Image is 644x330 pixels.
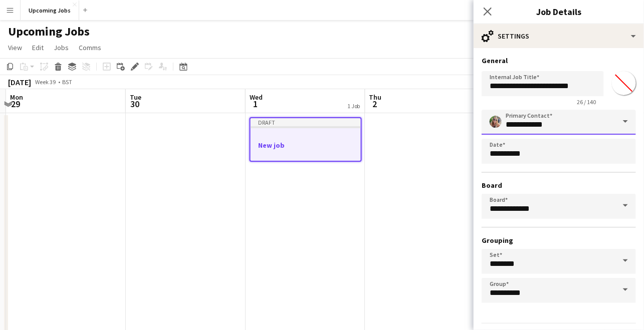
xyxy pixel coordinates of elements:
[4,41,26,54] a: View
[482,181,636,190] h3: Board
[32,43,44,52] span: Edit
[250,93,263,102] span: Wed
[75,41,105,54] a: Comms
[128,98,141,110] span: 30
[248,98,263,110] span: 1
[250,117,362,162] app-job-card: DraftNew job
[474,24,644,48] div: Settings
[21,1,79,20] button: Upcoming Jobs
[369,93,382,102] span: Thu
[9,98,23,110] span: 29
[79,43,101,52] span: Comms
[8,77,31,87] div: [DATE]
[8,43,22,52] span: View
[130,93,141,102] span: Tue
[482,56,636,65] h3: General
[569,98,604,106] span: 26 / 140
[474,5,644,18] h3: Job Details
[54,43,69,52] span: Jobs
[50,41,73,54] a: Jobs
[251,141,361,150] h3: New job
[347,102,360,110] div: 1 Job
[33,78,58,86] span: Week 39
[8,24,90,39] h1: Upcoming Jobs
[62,78,72,86] div: BST
[251,118,361,126] div: Draft
[368,98,382,110] span: 2
[28,41,48,54] a: Edit
[10,93,23,102] span: Mon
[482,236,636,245] h3: Grouping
